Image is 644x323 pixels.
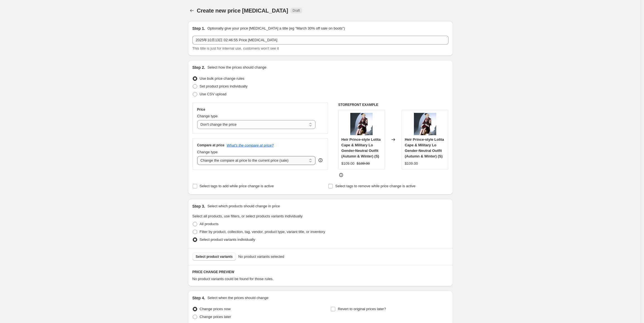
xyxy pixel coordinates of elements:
span: No product variants could be found for those rules. [192,277,274,281]
h6: STOREFRONT EXAMPLE [338,103,448,107]
button: Select product variants [192,253,236,261]
p: Select when the prices should change [207,295,268,301]
span: Revert to original prices later? [338,307,386,311]
input: 30% off holiday sale [192,36,448,45]
span: Select tags to remove while price change is active [335,184,416,188]
span: Use bulk price change rules [200,76,244,81]
span: Create new price [MEDICAL_DATA] [197,8,288,14]
h2: Step 2. [192,65,205,70]
h3: Compare at price [197,143,225,147]
span: Change type [197,114,218,118]
p: Optionally give your price [MEDICAL_DATA] a title (eg "March 30% off sale on boots") [207,26,345,31]
span: Change prices later [200,315,231,319]
span: Set product prices individually [200,84,248,88]
p: Select which products should change in price [207,203,280,209]
span: Use CSV upload [200,92,226,96]
div: help [318,157,323,163]
span: Select product variants individually [200,237,255,242]
button: What's the compare at price? [227,143,274,147]
span: Change type [197,150,218,154]
img: O1CN01HbEe0a1YRhOqjxqyL__655493056_80x.jpg [414,113,436,135]
span: Change prices now [200,307,231,311]
div: $109.00 [405,161,418,166]
span: No product variants selected [238,254,284,259]
button: Price change jobs [188,7,196,14]
div: $109.00 [341,161,354,166]
h2: Step 4. [192,295,205,301]
span: Draft [293,8,300,13]
span: All products [200,222,219,226]
h3: Price [197,107,205,112]
span: Heir Prince-style Lolita Cape & Military Lo Gender-Neutral Outfit (Autumn & Winter) (S) [341,137,381,158]
span: Heir Prince-style Lolita Cape & Military Lo Gender-Neutral Outfit (Autumn & Winter) (S) [405,137,444,158]
h2: Step 3. [192,203,205,209]
span: Select tags to add while price change is active [200,184,274,188]
strike: $189.00 [357,161,370,166]
img: O1CN01HbEe0a1YRhOqjxqyL__655493056_80x.jpg [350,113,373,135]
span: Select all products, use filters, or select products variants individually [192,214,303,218]
h6: PRICE CHANGE PREVIEW [192,270,448,274]
span: Filter by product, collection, tag, vendor, product type, variant title, or inventory [200,230,325,234]
span: Select product variants [196,254,233,259]
h2: Step 1. [192,26,205,31]
span: This title is just for internal use, customers won't see it [192,46,279,50]
p: Select how the prices should change [207,65,266,70]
